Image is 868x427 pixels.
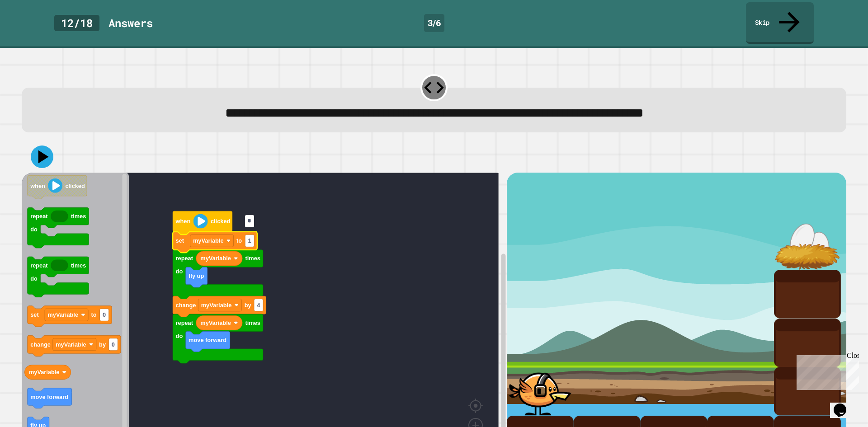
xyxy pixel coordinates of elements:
text: myVariable [200,255,231,262]
div: 3 / 6 [424,14,444,32]
text: do [30,275,38,282]
text: to [91,312,97,319]
text: set [176,238,184,244]
text: fly up [189,272,204,279]
text: myVariable [193,238,224,244]
text: by [245,302,252,309]
text: do [30,226,38,233]
text: times [71,262,86,269]
text: myVariable [201,302,232,309]
text: myVariable [29,369,60,376]
text: myVariable [48,312,79,319]
text: set [30,312,39,319]
text: move forward [189,337,226,344]
text: times [245,255,260,262]
text: repeat [30,262,48,269]
text: 1 [248,238,251,244]
text: myVariable [200,319,231,326]
text: 4 [257,302,260,309]
text: myVariable [56,342,86,348]
a: Skip [746,2,814,44]
text: when [175,218,191,225]
text: when [30,183,45,189]
text: change [30,342,51,348]
div: Answer s [108,15,153,31]
text: times [245,319,260,326]
div: 12 / 18 [54,15,99,31]
text: 0 [112,342,115,348]
iframe: chat widget [830,391,859,418]
text: 0 [103,312,106,319]
text: change [176,302,196,309]
text: move forward [30,394,68,401]
text: clicked [211,218,230,225]
text: times [71,213,86,220]
text: do [176,268,183,275]
text: do [176,333,183,339]
div: Chat with us now!Close [4,4,62,57]
text: repeat [176,255,193,262]
text: to [236,238,242,244]
iframe: chat widget [793,352,859,390]
text: by [99,342,106,348]
text: repeat [30,213,48,220]
text: repeat [176,319,193,326]
text: clicked [66,183,85,189]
